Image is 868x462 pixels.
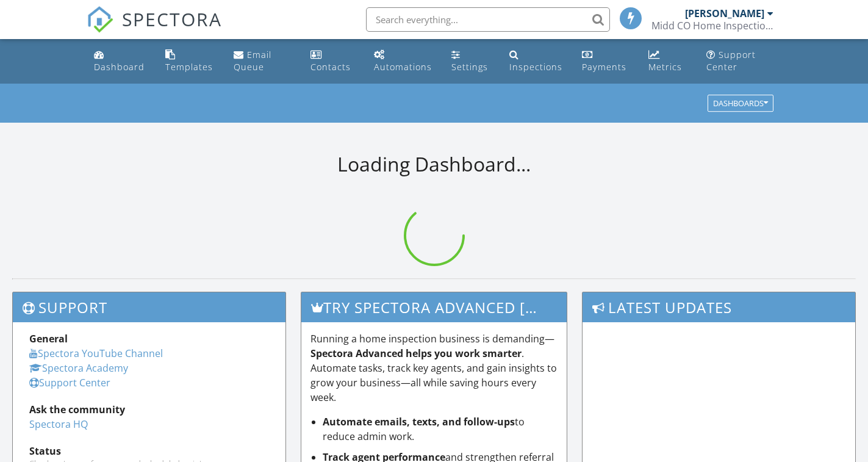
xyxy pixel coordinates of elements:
[685,7,764,20] div: [PERSON_NAME]
[122,6,222,32] span: SPECTORA
[229,44,296,79] a: Email Queue
[451,61,488,73] div: Settings
[301,292,567,322] h3: Try spectora advanced [DATE]
[29,402,269,417] div: Ask the community
[577,44,634,79] a: Payments
[310,331,558,405] p: Running a home inspection business is demanding— . Automate tasks, track key agents, and gain ins...
[310,61,351,73] div: Contacts
[713,99,768,108] div: Dashboards
[504,44,567,79] a: Inspections
[651,20,773,32] div: Midd CO Home Inspections, LLC
[701,44,779,79] a: Support Center
[94,61,145,73] div: Dashboard
[447,44,495,79] a: Settings
[366,7,610,32] input: Search everything...
[29,376,110,389] a: Support Center
[234,49,271,73] div: Email Queue
[87,6,113,33] img: The Best Home Inspection Software - Spectora
[644,44,692,79] a: Metrics
[583,292,855,322] h3: Latest Updates
[87,16,222,42] a: SPECTORA
[509,61,562,73] div: Inspections
[29,332,68,345] strong: General
[310,347,522,360] strong: Spectora Advanced helps you work smarter
[323,415,515,428] strong: Automate emails, texts, and follow-ups
[13,292,285,322] h3: Support
[165,61,213,73] div: Templates
[160,44,219,79] a: Templates
[648,61,682,73] div: Metrics
[29,444,269,458] div: Status
[323,414,558,444] li: to reduce admin work.
[29,361,128,375] a: Spectora Academy
[374,61,432,73] div: Automations
[89,44,150,79] a: Dashboard
[29,417,88,431] a: Spectora HQ
[706,49,756,73] div: Support Center
[306,44,359,79] a: Contacts
[708,95,773,112] button: Dashboards
[582,61,626,73] div: Payments
[29,347,163,360] a: Spectora YouTube Channel
[369,44,437,79] a: Automations (Basic)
